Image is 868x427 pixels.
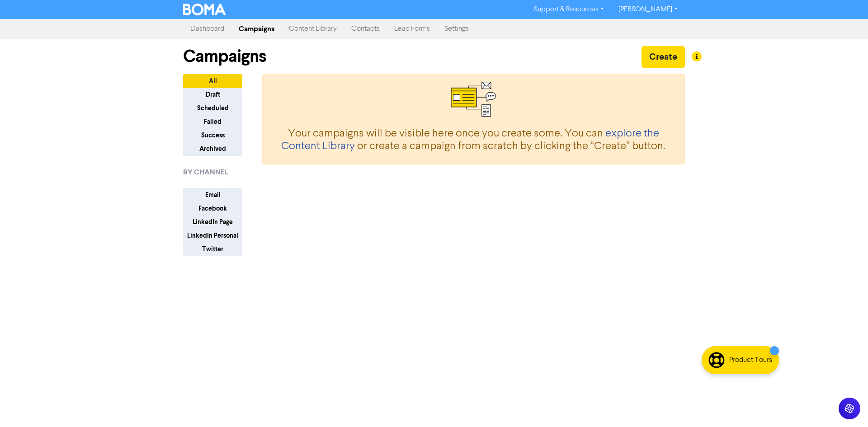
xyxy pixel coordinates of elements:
button: Facebook [183,202,242,216]
button: LinkedIn Personal [183,229,242,243]
h4: Your campaigns will be visible here once you create some. [272,127,675,154]
button: Success [183,128,242,142]
button: Twitter [183,242,242,256]
img: Multi Channel Marketing [451,82,496,116]
button: Scheduled [183,101,242,115]
button: All [183,74,242,88]
button: Archived [183,142,242,156]
a: Settings [437,20,476,38]
iframe: Chat Widget [823,384,868,427]
span: BY CHANNEL [183,167,228,178]
a: Dashboard [183,20,231,38]
button: Failed [183,115,242,129]
button: Draft [183,88,242,102]
a: Support & Resources [527,2,611,17]
a: Contacts [344,20,387,38]
button: Email [183,188,242,202]
a: Content Library [282,20,344,38]
a: Lead Forms [387,20,437,38]
a: Campaigns [231,20,282,38]
img: BOMA Logo [183,4,226,15]
a: [PERSON_NAME] [611,2,685,17]
h1: Campaigns [183,46,266,67]
button: LinkedIn Page [183,215,242,229]
button: Create [642,46,685,68]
